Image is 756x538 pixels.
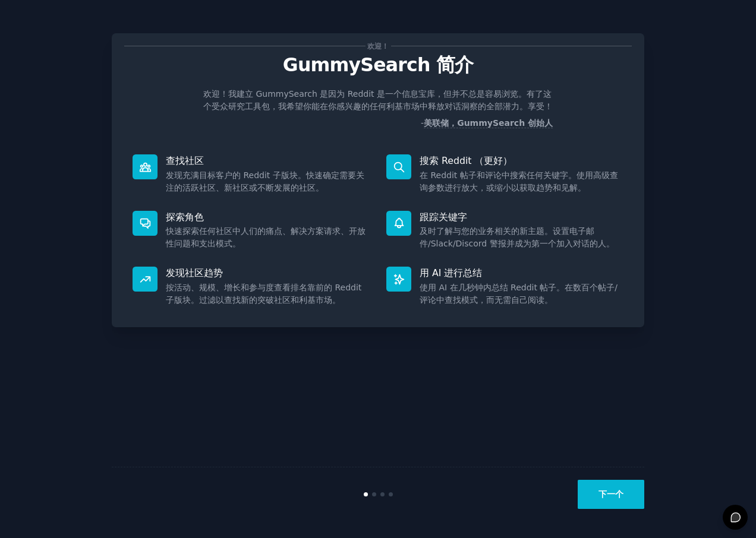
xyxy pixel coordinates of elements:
[420,169,623,194] dd: 在 Reddit 帖子和评论中搜索任何关键字。使用高级查询参数进行放大，或缩小以获取趋势和见解。
[424,118,553,128] a: 美联储，GummySearch 创始人
[203,88,553,113] p: 欢迎！我建立 GummySearch 是因为 Reddit 是一个信息宝库，但并不总是容易浏览。有了这个受众研究工具包，我希望你能在你感兴趣的任何利基市场中释放对话洞察的全部潜力。享受！
[166,169,370,194] dd: 发现充满目标客户的 Reddit 子版块。快速确定需要关注的活跃社区、新社区或不断发展的社区。
[420,211,623,223] p: 跟踪关键字
[166,154,370,167] p: 查找社区
[124,55,632,75] p: GummySearch 简介
[420,281,623,306] dd: 使用 AI 在几秒钟内总结 Reddit 帖子。在数百个帖子/评论中查找模式，而无需自己阅读。
[420,225,623,250] dd: 及时了解与您的业务相关的新主题。设置电子邮件/Slack/Discord 警报并成为第一个加入对话的人。
[366,40,391,52] span: 欢迎！
[420,154,623,167] p: 搜索 Reddit （更好）
[166,281,370,306] dd: 按活动、规模、增长和参与度查看排名靠前的 Reddit 子版块。过滤以查找新的突破社区和利基市场。
[420,267,623,279] p: 用 AI 进行总结
[166,267,370,279] p: 发现社区趋势
[578,480,644,509] button: 下一个
[166,211,370,223] p: 探索角色
[421,117,553,129] div: -
[166,225,370,250] dd: 快速探索任何社区中人们的痛点、解决方案请求、开放性问题和支出模式。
